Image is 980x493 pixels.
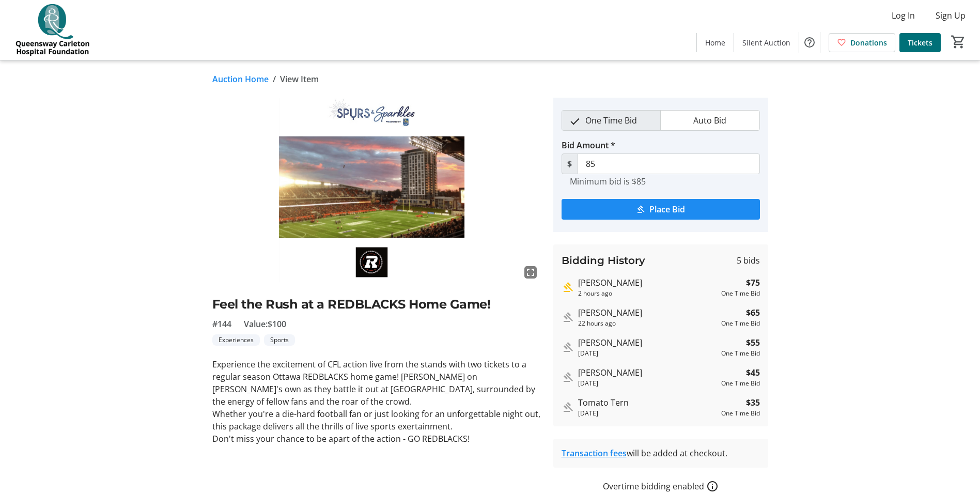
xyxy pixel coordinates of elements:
[746,336,760,349] strong: $55
[212,295,541,314] h2: Feel the Rush at a REDBLACKS Home Game!
[578,276,717,289] div: [PERSON_NAME]
[273,73,276,85] span: /
[705,37,725,48] span: Home
[562,199,760,220] button: Place Bid
[562,139,615,151] label: Bid Amount *
[734,33,799,52] a: Silent Auction
[721,409,760,418] div: One Time Bid
[212,318,231,330] span: #144
[578,409,717,418] div: [DATE]
[579,111,643,130] span: One Time Bid
[570,176,646,187] tr-hint: Minimum bid is $85
[721,349,760,358] div: One Time Bid
[562,401,574,413] mat-icon: Outbid
[883,7,923,24] button: Log In
[578,306,717,319] div: [PERSON_NAME]
[721,379,760,388] div: One Time Bid
[742,37,790,48] span: Silent Auction
[578,379,717,388] div: [DATE]
[746,306,760,319] strong: $65
[264,334,295,346] tr-label-badge: Sports
[562,448,627,459] a: Transaction fees
[562,281,574,294] mat-icon: Highest bid
[212,98,541,283] img: Image
[562,447,760,459] div: will be added at checkout.
[562,341,574,353] mat-icon: Outbid
[578,319,717,328] div: 22 hours ago
[746,366,760,379] strong: $45
[562,311,574,323] mat-icon: Outbid
[829,33,895,52] a: Donations
[687,111,733,130] span: Auto Bid
[578,349,717,358] div: [DATE]
[892,9,915,22] span: Log In
[936,9,966,22] span: Sign Up
[746,396,760,409] strong: $35
[721,289,760,298] div: One Time Bid
[799,32,820,53] button: Help
[212,433,541,445] p: Don't miss your chance to be apart of the action - GO REDBLACKS!
[524,266,537,279] mat-icon: fullscreen
[697,33,734,52] a: Home
[746,276,760,289] strong: $75
[578,366,717,379] div: [PERSON_NAME]
[649,203,685,215] span: Place Bid
[562,253,645,268] h3: Bidding History
[578,289,717,298] div: 2 hours ago
[212,408,541,433] p: Whether you're a die-hard football fan or just looking for an unforgettable night out, this packa...
[578,396,717,409] div: Tomato Tern
[553,480,768,492] div: Overtime bidding enabled
[850,37,887,48] span: Donations
[562,371,574,383] mat-icon: Outbid
[949,33,968,51] button: Cart
[706,480,719,492] a: How overtime bidding works for silent auctions
[721,319,760,328] div: One Time Bid
[927,7,974,24] button: Sign Up
[212,73,269,85] a: Auction Home
[562,153,578,174] span: $
[6,4,98,56] img: QCH Foundation's Logo
[280,73,319,85] span: View Item
[737,254,760,267] span: 5 bids
[908,37,932,48] span: Tickets
[212,358,541,408] p: Experience the excitement of CFL action live from the stands with two tickets to a regular season...
[244,318,286,330] span: Value: $100
[899,33,941,52] a: Tickets
[578,336,717,349] div: [PERSON_NAME]
[212,334,260,346] tr-label-badge: Experiences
